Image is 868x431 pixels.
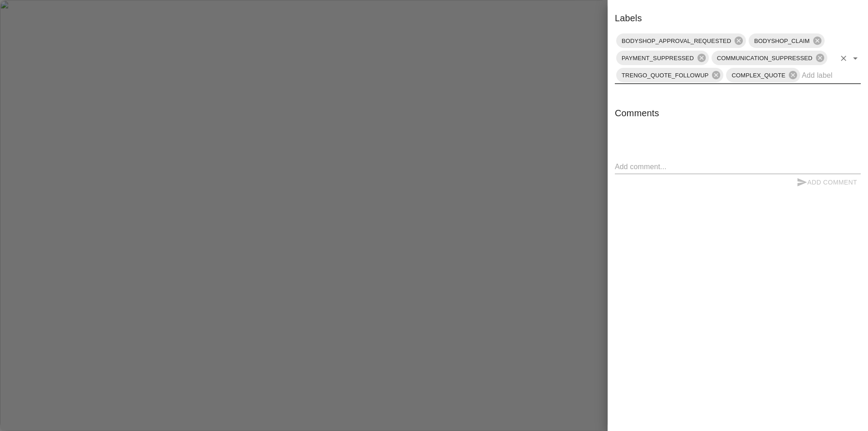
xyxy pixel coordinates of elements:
div: COMPLEX_QUOTE [726,68,800,82]
input: Add label [802,68,835,82]
span: BODYSHOP_APPROVAL_REQUESTED [616,36,736,46]
button: Open [849,52,862,65]
span: PAYMENT_SUPPRESSED [616,53,699,63]
span: BODYSHOP_CLAIM [749,36,815,46]
button: Clear [837,52,850,65]
div: BODYSHOP_APPROVAL_REQUESTED [616,33,746,48]
div: COMMUNICATION_SUPPRESSED [712,51,827,65]
span: TRENGO_QUOTE_FOLLOWUP [616,70,714,81]
span: COMMUNICATION_SUPPRESSED [712,53,818,63]
div: PAYMENT_SUPPRESSED [616,51,709,65]
div: TRENGO_QUOTE_FOLLOWUP [616,68,723,82]
h6: Comments [615,106,861,120]
div: BODYSHOP_CLAIM [749,33,825,48]
span: COMPLEX_QUOTE [726,70,791,81]
h6: Labels [615,11,642,25]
